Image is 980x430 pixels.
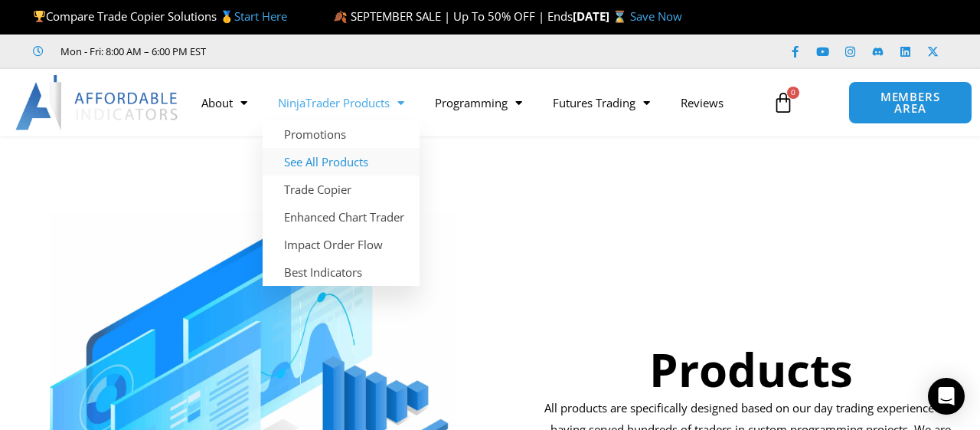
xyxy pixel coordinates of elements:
[263,120,420,286] ul: NinjaTrader Products
[263,148,420,176] a: See All Products
[186,85,263,120] a: About
[263,231,420,258] a: Impact Order Flow
[263,176,420,203] a: Trade Copier
[573,8,630,24] strong: [DATE] ⌛
[630,8,682,24] a: Save Now
[750,80,817,125] a: 0
[864,91,956,114] span: MEMBERS AREA
[227,44,457,59] iframe: Customer reviews powered by Trustpilot
[333,8,573,24] span: 🍂 SEPTEMBER SALE | Up To 50% OFF | Ends
[420,85,537,120] a: Programming
[928,378,965,415] div: Open Intercom Messenger
[186,85,764,120] nav: Menu
[57,42,206,61] span: Mon - Fri: 8:00 AM – 6:00 PM EST
[665,85,739,120] a: Reviews
[33,8,287,24] span: Compare Trade Copier Solutions 🥇
[34,11,45,22] img: 🏆
[848,81,972,124] a: MEMBERS AREA
[234,8,287,24] a: Start Here
[263,258,420,286] a: Best Indicators
[263,85,420,120] a: NinjaTrader Products
[537,85,665,120] a: Futures Trading
[787,87,799,99] span: 0
[539,337,962,402] h1: Products
[15,75,180,130] img: LogoAI | Affordable Indicators – NinjaTrader
[263,203,420,231] a: Enhanced Chart Trader
[263,120,420,148] a: Promotions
